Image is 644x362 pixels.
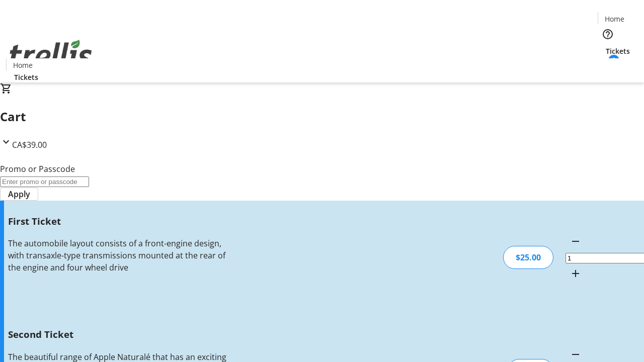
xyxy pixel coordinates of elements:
button: Help [598,24,618,44]
a: Home [598,14,630,24]
h3: Second Ticket [8,327,228,341]
div: The automobile layout consists of a front-engine design, with transaxle-type transmissions mounte... [8,237,228,274]
span: Home [605,14,624,24]
h3: First Ticket [8,214,228,228]
span: Home [13,60,33,70]
span: Tickets [606,46,630,56]
a: Tickets [6,72,46,82]
span: CA$39.00 [12,139,47,150]
span: Tickets [14,72,38,82]
a: Home [7,60,39,70]
button: Increment by one [566,263,586,284]
button: Decrement by one [566,231,586,251]
img: Orient E2E Organization ZCeU0LDOI7's Logo [6,29,96,79]
button: Cart [598,56,618,76]
div: $25.00 [503,246,553,269]
a: Tickets [598,46,638,56]
span: Apply [8,188,30,200]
